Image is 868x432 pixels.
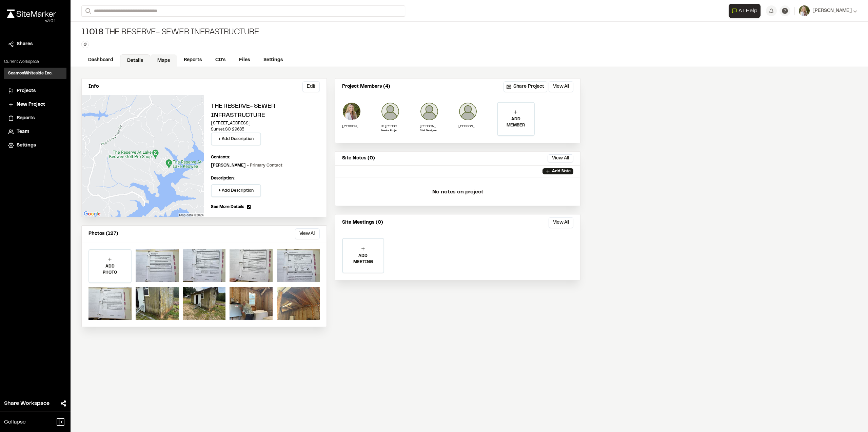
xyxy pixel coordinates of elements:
button: View All [549,81,573,92]
a: Reports [8,115,62,122]
img: rebrand.png [7,10,56,18]
p: Description: [211,175,320,182]
button: + Add Description [211,133,261,145]
span: New Project [17,101,45,108]
span: Team [17,128,29,136]
span: 11018 [81,27,103,38]
a: CD's [209,54,232,67]
img: Lauren Simmons [342,102,361,121]
a: Files [232,54,257,67]
p: Site Notes (0) [342,155,375,162]
a: Shares [8,40,62,48]
img: User [799,5,810,16]
p: Project Members (4) [342,83,390,90]
button: Edit Tags [81,41,89,48]
img: Nick Head [458,102,477,121]
span: - Primary Contact [247,164,282,167]
p: Site Meetings (0) [342,219,383,226]
button: View All [548,154,573,162]
a: Projects [8,87,62,95]
span: Shares [17,40,33,48]
button: Edit [302,81,320,92]
span: Projects [17,87,36,95]
div: The Reserve- Sewer Infrastructure [81,27,259,38]
a: Maps [150,54,177,67]
span: Share Workspace [4,399,50,408]
span: See More Details [211,204,244,210]
p: Photos (127) [88,230,118,238]
p: [PERSON_NAME] [211,162,282,169]
p: ADD MEMBER [498,116,534,128]
p: Senior Project Manager [381,129,400,133]
div: Oh geez...please don't... [7,18,56,24]
img: JR Toribio [381,102,400,121]
p: JR [PERSON_NAME] [381,124,400,129]
p: Add Note [552,168,571,174]
a: Team [8,128,62,136]
p: [PERSON_NAME] [342,124,361,129]
a: Settings [8,142,62,149]
button: View All [295,228,320,239]
h3: SeamonWhiteside Inc. [8,70,53,76]
a: Details [120,54,150,67]
img: Alex Davis [420,102,439,121]
div: Open AI Assistant [729,4,763,18]
span: AI Help [738,7,757,15]
p: [PERSON_NAME] [420,124,439,129]
a: Reports [177,54,209,67]
button: Share Project [504,81,547,92]
p: ADD PHOTO [89,263,131,276]
button: [PERSON_NAME] [799,5,857,16]
button: Search [81,5,94,17]
span: Settings [17,142,36,149]
span: Collapse [4,418,26,426]
p: Current Workspace [4,59,66,65]
span: [PERSON_NAME] [812,7,852,15]
p: [STREET_ADDRESS] [211,120,320,126]
h2: The Reserve- Sewer Infrastructure [211,102,320,120]
p: [PERSON_NAME] [458,124,477,129]
p: Contacts: [211,154,230,160]
button: View All [549,217,573,228]
p: Sunset , SC 29685 [211,126,320,133]
p: No notes on project [341,181,575,203]
button: + Add Description [211,184,261,197]
p: Civil Designer II [420,129,439,133]
a: Dashboard [81,54,120,67]
a: Settings [257,54,290,67]
span: Reports [17,115,35,122]
a: New Project [8,101,62,108]
p: ADD MEETING [343,253,383,265]
p: Info [88,83,99,90]
button: Open AI Assistant [729,4,761,18]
